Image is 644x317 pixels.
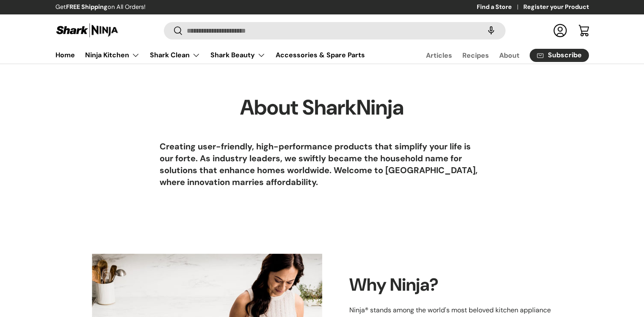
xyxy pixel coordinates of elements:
[406,47,589,64] nav: Secondary
[205,47,271,64] summary: Shark Beauty
[85,47,140,64] a: Ninja Kitchen
[150,47,200,64] a: Shark Clean
[462,47,489,64] a: Recipes
[478,21,505,40] speech-search-button: Search by voice
[55,22,119,39] img: Shark Ninja Philippines
[530,49,589,62] a: Subscribe
[477,3,523,12] a: Find a Store
[523,3,589,12] a: Register your Product
[145,47,205,64] summary: Shark Clean
[55,47,75,63] a: Home
[160,95,485,121] h1: About SharkNinja
[160,141,485,188] h6: Creating user-friendly, high-performance products that simplify your life is our forte. As indust...
[548,52,582,59] span: Subscribe
[55,47,365,64] nav: Primary
[349,274,553,297] h2: Why Ninja?
[55,3,146,12] p: Get on All Orders!
[66,3,108,11] strong: FREE Shipping
[80,47,145,64] summary: Ninja Kitchen
[499,47,520,64] a: About
[426,47,452,64] a: Articles
[210,47,265,64] a: Shark Beauty
[276,47,365,63] a: Accessories & Spare Parts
